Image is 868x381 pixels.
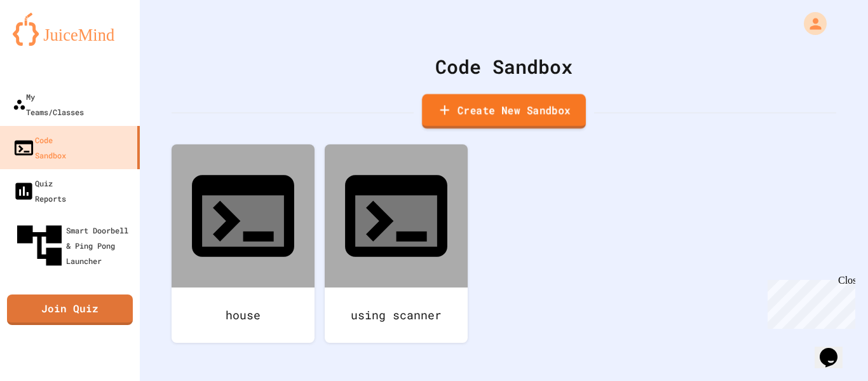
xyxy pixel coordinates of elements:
div: Chat with us now!Close [5,5,88,81]
div: house [172,287,315,343]
div: Code Sandbox [13,132,66,163]
a: house [172,144,315,343]
div: Code Sandbox [172,52,836,81]
div: using scanner [325,287,468,343]
iframe: chat widget [815,330,855,368]
a: Create New Sandbox [422,94,586,129]
img: logo-orange.svg [13,13,127,46]
div: My Account [790,9,830,38]
iframe: chat widget [763,275,855,329]
a: Join Quiz [7,294,133,325]
div: Quiz Reports [13,176,66,206]
a: using scanner [325,144,468,343]
div: My Teams/Classes [13,89,84,120]
div: Smart Doorbell & Ping Pong Launcher [13,219,135,272]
